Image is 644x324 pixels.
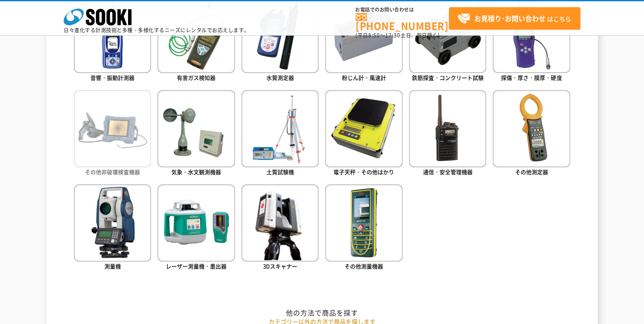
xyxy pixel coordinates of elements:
[356,13,449,31] a: [PHONE_NUMBER]
[457,12,571,25] span: はこちら
[474,13,546,23] strong: お見積り･お問い合わせ
[74,308,570,317] h2: 他の方法で商品を探す
[241,90,319,178] a: 土質試験機
[368,31,380,39] span: 8:50
[356,31,440,39] span: (平日 ～ 土日、祝日除く)
[412,73,484,82] span: 鉄筋探査・コンクリート試験
[266,73,294,82] span: 水質測定器
[342,73,386,82] span: 粉じん計・風速計
[241,90,319,167] img: 土質試験機
[266,168,294,176] span: 土質試験機
[325,184,402,272] a: その他測量機器
[344,262,383,270] span: その他測量機器
[493,90,570,167] img: その他測定器
[74,90,151,167] img: その他非破壊検査機器
[241,184,319,262] img: 3Dスキャナー
[74,184,151,262] img: 測量機
[74,90,151,178] a: その他非破壊検査機器
[493,90,570,178] a: その他測定器
[325,184,402,262] img: その他測量機器
[157,90,235,167] img: 気象・水文観測機器
[177,73,216,82] span: 有害ガス検知器
[104,262,121,270] span: 測量機
[157,184,235,262] img: レーザー測量機・墨出器
[333,168,394,176] span: 電子天秤・その他はかり
[501,73,562,82] span: 探傷・厚さ・膜厚・硬度
[157,90,235,178] a: 気象・水文観測機器
[241,184,319,272] a: 3Dスキャナー
[74,184,151,272] a: 測量機
[515,168,548,176] span: その他測定器
[64,28,249,33] p: 日々進化する計測技術と多種・多様化するニーズにレンタルでお応えします。
[423,168,473,176] span: 通信・安全管理機器
[90,73,134,82] span: 音響・振動計測器
[449,7,580,30] a: お見積り･お問い合わせはこちら
[157,184,235,272] a: レーザー測量機・墨出器
[409,90,486,178] a: 通信・安全管理機器
[385,31,400,39] span: 17:30
[409,90,486,167] img: 通信・安全管理機器
[325,90,402,178] a: 電子天秤・その他はかり
[263,262,297,270] span: 3Dスキャナー
[166,262,227,270] span: レーザー測量機・墨出器
[85,168,140,176] span: その他非破壊検査機器
[171,168,221,176] span: 気象・水文観測機器
[356,7,449,12] span: お電話でのお問い合わせは
[325,90,402,167] img: 電子天秤・その他はかり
